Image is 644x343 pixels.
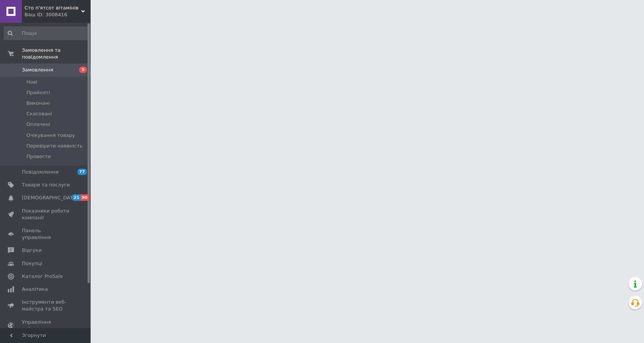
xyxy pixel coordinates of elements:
[22,208,70,221] span: Показники роботи компанії
[25,5,81,11] span: Cто п'ятсот вітамінів
[26,143,83,149] span: Перевірити наявність
[4,26,89,40] input: Пошук
[22,182,70,188] span: Товари та послуги
[22,273,63,280] span: Каталог ProSale
[22,260,42,267] span: Покупці
[72,194,80,201] span: 21
[25,11,91,18] div: Ваш ID: 3008416
[22,169,59,175] span: Повідомлення
[26,79,37,85] span: Нові
[79,67,87,73] span: 5
[26,110,52,117] span: Скасовані
[22,319,70,332] span: Управління сайтом
[77,169,87,175] span: 77
[26,153,51,160] span: Провести
[26,132,75,139] span: Очікування товару
[22,67,53,73] span: Замовлення
[26,121,50,128] span: Оплачені
[22,286,48,293] span: Аналітика
[22,194,78,201] span: [DEMOGRAPHIC_DATA]
[22,227,70,241] span: Панель управління
[22,299,70,312] span: Інструменти веб-майстра та SEO
[22,247,42,254] span: Відгуки
[26,100,50,107] span: Виконані
[26,89,50,96] span: Прийняті
[80,194,89,201] span: 90
[22,47,91,61] span: Замовлення та повідомлення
